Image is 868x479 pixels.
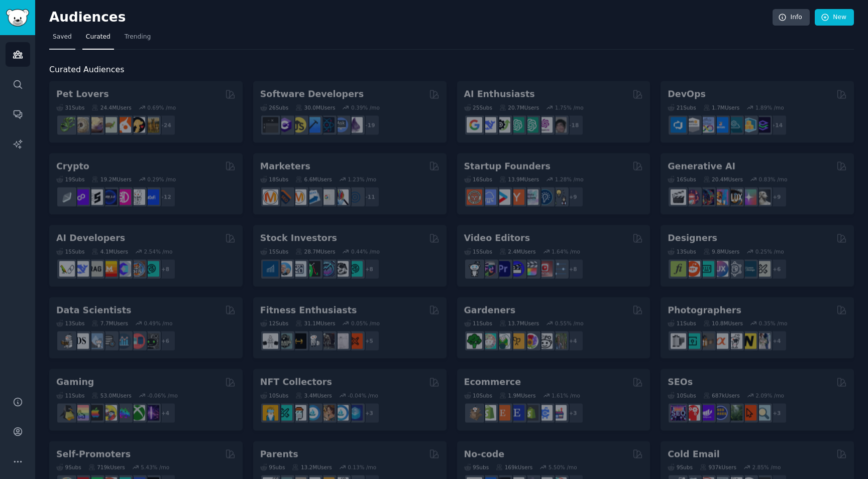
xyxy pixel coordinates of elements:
img: EntrepreneurRideAlong [467,189,482,205]
div: 13.2M Users [292,464,332,471]
img: content_marketing [263,189,278,205]
img: GoogleGeminiAI [467,117,482,133]
div: + 19 [359,114,380,135]
img: linux_gaming [59,405,75,421]
div: 4.1M Users [91,248,128,255]
img: bigseo [277,189,292,205]
div: 9.8M Users [703,248,740,255]
img: macgaming [87,405,103,421]
img: Local_SEO [727,405,742,421]
img: streetphotography [685,333,700,349]
div: 3.4M Users [295,392,332,399]
img: 0xPolygon [73,189,89,205]
img: flowers [523,333,538,349]
img: reactnative [319,117,335,133]
img: aws_cdk [741,117,756,133]
img: typography [671,261,686,277]
img: Youtubevideo [537,261,553,277]
div: 19 Sub s [56,176,84,183]
img: GummySearch logo [6,9,29,27]
img: data [144,333,159,349]
div: + 8 [155,258,176,279]
img: GamerPals [101,405,117,421]
div: 9 Sub s [56,464,81,471]
img: OpenseaMarket [333,405,349,421]
img: OpenSeaNFT [305,405,320,421]
div: 53.0M Users [91,392,131,399]
div: 2.09 % /mo [755,392,784,399]
img: SonyAlpha [713,333,728,349]
img: learndesign [741,261,756,277]
img: DeepSeek [73,261,89,277]
img: UI_Design [699,261,714,277]
div: 0.39 % /mo [351,104,380,111]
img: SEO_cases [713,405,728,421]
div: 0.13 % /mo [348,464,376,471]
img: statistics [87,333,103,349]
img: CryptoNews [130,189,145,205]
div: + 5 [359,331,380,352]
h2: AI Enthusiasts [464,88,535,101]
div: 0.35 % /mo [758,320,787,327]
div: 6.6M Users [295,176,332,183]
div: 28.7M Users [295,248,335,255]
img: GoogleSearchConsole [741,405,756,421]
img: aivideo [671,189,686,205]
h2: Gardeners [464,304,516,316]
img: AItoolsCatalog [495,117,510,133]
div: 15 Sub s [464,248,492,255]
img: ethfinance [59,189,75,205]
div: 31.1M Users [295,320,335,327]
img: UX_Design [755,261,771,277]
img: ethstaker [87,189,103,205]
img: defi_ [144,189,159,205]
h2: Startup Founders [464,160,551,173]
img: fitness30plus [319,333,335,349]
img: cockatiel [116,117,131,133]
img: learnjavascript [291,117,306,133]
h2: Crypto [56,160,89,173]
div: + 6 [766,258,787,279]
img: VideoEditors [509,261,524,277]
img: ballpython [73,117,89,133]
div: 13.9M Users [499,176,539,183]
img: personaltraining [347,333,363,349]
img: userexperience [727,261,742,277]
img: starryai [741,189,756,205]
div: 1.89 % /mo [755,104,784,111]
img: Entrepreneurship [537,189,553,205]
img: dalle2 [685,189,700,205]
a: Saved [49,29,75,50]
img: ValueInvesting [277,261,292,277]
a: Curated [82,29,114,50]
div: 25 Sub s [464,104,492,111]
div: 2.4M Users [499,248,536,255]
img: NFTmarket [291,405,306,421]
img: datascience [73,333,89,349]
img: GardenersWorld [551,333,567,349]
img: Etsy [495,405,510,421]
img: Forex [291,261,306,277]
div: 1.23 % /mo [348,176,376,183]
div: 20.4M Users [703,176,743,183]
img: chatgpt_prompts_ [523,117,538,133]
img: Rag [87,261,103,277]
div: + 3 [359,402,380,423]
img: gopro [467,261,482,277]
h2: Stock Investors [260,232,337,245]
img: LangChain [59,261,75,277]
div: 13 Sub s [668,248,696,255]
div: 9 Sub s [668,464,693,471]
img: growmybusiness [551,189,567,205]
img: vegetablegardening [467,333,482,349]
a: Trending [121,29,154,50]
img: OpenAIDev [537,117,553,133]
div: 19.2M Users [91,176,131,183]
img: succulents [481,333,496,349]
div: 18 Sub s [260,176,288,183]
div: 11 Sub s [56,392,84,399]
img: technicalanalysis [347,261,363,277]
img: web3 [101,189,117,205]
div: 0.05 % /mo [351,320,380,327]
img: canon [727,333,742,349]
